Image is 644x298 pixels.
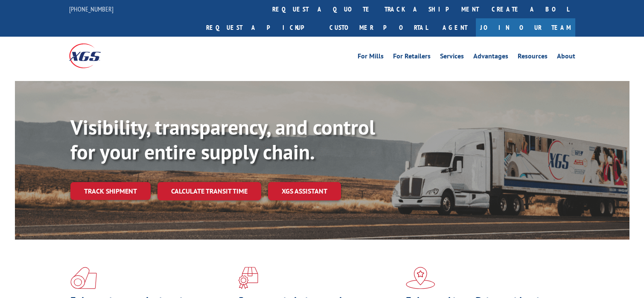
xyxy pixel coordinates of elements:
a: Track shipment [70,182,151,200]
a: XGS ASSISTANT [268,182,341,200]
a: Join Our Team [476,18,575,37]
b: Visibility, transparency, and control for your entire supply chain. [70,114,375,165]
img: xgs-icon-flagship-distribution-model-red [406,267,435,289]
a: For Retailers [393,53,431,62]
a: Request a pickup [200,18,323,37]
a: Resources [518,53,548,62]
img: xgs-icon-total-supply-chain-intelligence-red [70,267,97,289]
a: Advantages [473,53,508,62]
a: Agent [434,18,476,37]
a: For Mills [358,53,384,62]
a: Services [440,53,464,62]
a: Calculate transit time [157,182,261,200]
a: [PHONE_NUMBER] [69,5,114,13]
a: About [557,53,575,62]
img: xgs-icon-focused-on-flooring-red [238,267,258,289]
a: Customer Portal [323,18,434,37]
